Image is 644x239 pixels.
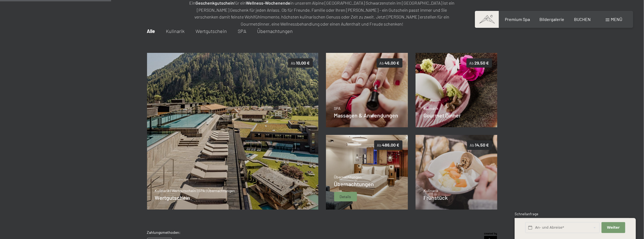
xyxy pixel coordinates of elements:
strong: Wellness-Wochenende [246,0,291,5]
a: Bildergalerie [540,17,564,22]
a: Premium Spa [505,17,530,22]
span: Weiter [607,225,620,230]
a: BUCHEN [574,17,591,22]
strong: Geschenkgutschein [196,0,234,5]
span: Menü [611,17,622,22]
span: Schnellanfrage [515,212,538,216]
button: Weiter [602,222,625,233]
